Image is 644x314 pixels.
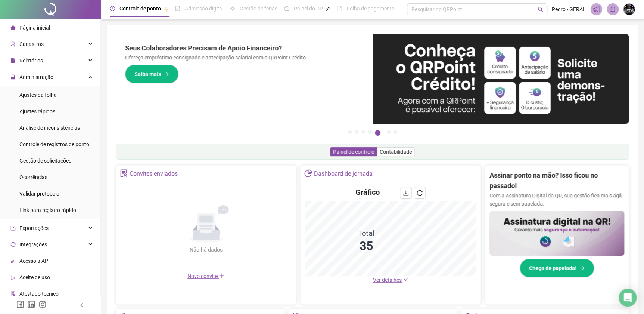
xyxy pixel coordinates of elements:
[284,6,289,11] span: dashboard
[19,174,47,180] span: Ocorrências
[28,301,35,308] span: linkedin
[79,302,84,308] span: left
[10,74,16,80] span: lock
[19,25,50,31] span: Página inicial
[19,241,47,247] span: Integrações
[187,273,225,279] span: Novo convite
[19,225,49,231] span: Exportações
[19,58,43,64] span: Relatórios
[619,289,637,307] div: Open Intercom Messenger
[373,34,629,124] img: banner%2F11e687cd-1386-4cbd-b13b-7bd81425532d.png
[125,65,178,83] button: Saiba mais
[294,6,323,12] span: Painel do DP
[623,4,635,15] img: 61831
[19,92,57,98] span: Ajustes da folha
[393,130,397,134] button: 7
[230,6,235,11] span: sun
[19,274,50,280] span: Aceite de uso
[19,74,53,80] span: Administração
[10,58,16,63] span: file
[120,169,128,177] span: solution
[16,301,24,308] span: facebook
[403,190,409,196] span: download
[19,108,55,114] span: Ajustes rápidos
[19,291,59,297] span: Atestado técnico
[380,149,412,155] span: Contabilidade
[333,149,374,155] span: Painel de controle
[240,6,277,12] span: Gestão de férias
[10,291,16,296] span: solution
[337,6,342,11] span: book
[347,6,395,12] span: Folha de pagamento
[355,130,358,134] button: 2
[375,130,380,136] button: 5
[403,277,408,282] span: down
[387,130,391,134] button: 6
[19,125,80,131] span: Análise de inconsistências
[10,225,16,231] span: export
[489,170,624,191] h2: Assinar ponto na mão? Isso ficou no passado!
[368,130,372,134] button: 4
[489,191,624,208] p: Com a Assinatura Digital da QR, sua gestão fica mais ágil, segura e sem papelada.
[19,41,44,47] span: Cadastros
[373,277,408,283] a: Ver detalhes down
[164,7,168,11] span: pushpin
[185,6,223,12] span: Admissão digital
[361,130,365,134] button: 3
[10,242,16,247] span: sync
[529,264,576,272] span: Chega de papelada!
[552,5,586,13] span: Pedro - GERAL
[119,6,161,12] span: Controle de ponto
[110,6,115,11] span: clock-circle
[348,130,352,134] button: 1
[304,169,312,177] span: pie-chart
[10,25,16,30] span: home
[417,190,423,196] span: reload
[326,7,330,11] span: pushpin
[355,187,379,197] h4: Gráfico
[172,246,240,254] div: Não há dados
[164,71,169,77] span: arrow-right
[19,141,89,147] span: Controle de registros de ponto
[489,211,624,256] img: banner%2F02c71560-61a6-44d4-94b9-c8ab97240462.png
[19,258,50,264] span: Acesso à API
[520,259,594,277] button: Chega de papelada!
[10,258,16,264] span: api
[19,191,59,197] span: Validar protocolo
[19,158,71,164] span: Gestão de solicitações
[125,43,364,53] h2: Seus Colaboradores Precisam de Apoio Financeiro?
[609,6,616,13] span: bell
[373,277,402,283] span: Ver detalhes
[39,301,46,308] span: instagram
[593,6,600,13] span: notification
[125,53,364,62] p: Ofereça empréstimo consignado e antecipação salarial com o QRPoint Crédito.
[10,275,16,280] span: audit
[134,70,161,78] span: Saiba mais
[175,6,180,11] span: file-done
[314,167,373,180] div: Dashboard de jornada
[130,167,178,180] div: Convites enviados
[219,273,225,279] span: plus
[19,207,76,213] span: Link para registro rápido
[538,7,543,12] span: search
[10,41,16,47] span: user-add
[579,265,585,271] span: arrow-right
